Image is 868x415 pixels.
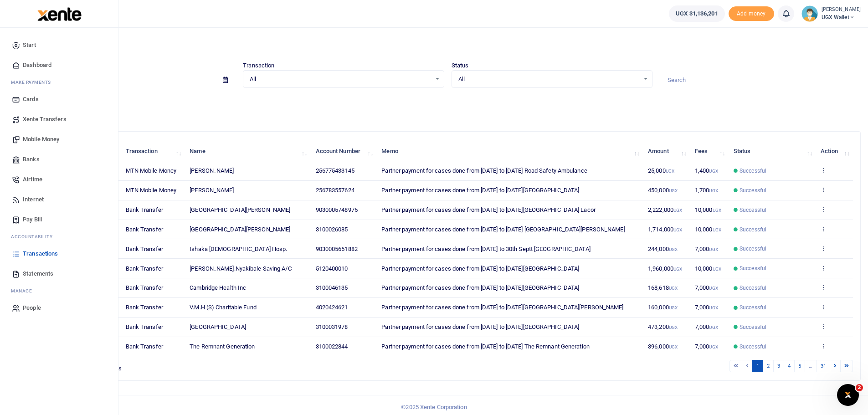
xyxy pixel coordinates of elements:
[190,343,255,350] span: The Remnant Generation
[695,246,718,252] span: 7,000
[35,72,216,88] input: select period
[316,343,348,350] span: 3100022844
[773,360,784,372] a: 3
[126,206,163,213] span: Bank Transfer
[763,360,774,372] a: 2
[35,99,861,108] p: Download
[695,323,718,330] span: 7,000
[709,169,718,174] small: UGX
[648,226,682,233] span: 1,714,000
[709,247,718,252] small: UGX
[381,323,579,330] span: Partner payment for cases done from [DATE] to [DATE][GEOGRAPHIC_DATA]
[740,245,766,253] span: Successful
[7,284,111,298] li: M
[23,135,59,144] span: Mobile Money
[666,169,674,174] small: UGX
[126,167,177,174] span: MTN Mobile Money
[669,188,678,193] small: UGX
[126,226,163,233] span: Bank Transfer
[190,167,234,174] span: [PERSON_NAME]
[126,304,163,311] span: Bank Transfer
[648,304,678,311] span: 160,000
[729,6,774,21] li: Toup your wallet
[23,215,42,224] span: Pay Bill
[23,269,53,278] span: Statements
[729,6,774,21] span: Add money
[695,226,721,233] span: 10,000
[7,129,111,149] a: Mobile Money
[458,75,639,84] span: All
[243,61,274,70] label: Transaction
[817,360,830,372] a: 31
[190,206,290,213] span: [GEOGRAPHIC_DATA][PERSON_NAME]
[695,206,721,213] span: 10,000
[709,188,718,193] small: UGX
[7,210,111,230] a: Pay Bill
[18,233,52,240] span: countability
[316,206,358,213] span: 9030005748975
[713,266,721,272] small: UGX
[740,343,766,351] span: Successful
[316,284,348,291] span: 3100046135
[23,61,51,70] span: Dashboard
[7,109,111,129] a: Xente Transfers
[23,195,44,204] span: Internet
[381,343,590,350] span: Partner payment for cases done from [DATE] to [DATE] The Remnant Generation
[669,286,678,291] small: UGX
[837,384,859,406] iframe: Intercom live chat
[822,13,861,21] span: UGX Wallet
[316,323,348,330] span: 3100031978
[648,206,682,213] span: 2,222,000
[190,265,291,272] span: [PERSON_NAME].Nyakibale Saving A/C
[126,343,163,350] span: Bank Transfer
[126,284,163,291] span: Bank Transfer
[729,142,816,161] th: Status: activate to sort column ascending
[669,5,724,22] a: UGX 31,136,201
[7,55,111,75] a: Dashboard
[648,343,678,350] span: 396,000
[190,187,234,194] span: [PERSON_NAME]
[7,89,111,109] a: Cards
[794,360,805,372] a: 5
[690,142,729,161] th: Fees: activate to sort column ascending
[190,226,290,233] span: [GEOGRAPHIC_DATA][PERSON_NAME]
[126,265,163,272] span: Bank Transfer
[381,246,590,252] span: Partner payment for cases done from [DATE] to 30th Septt [GEOGRAPHIC_DATA]
[381,187,579,194] span: Partner payment for cases done from [DATE] to [DATE][GEOGRAPHIC_DATA]
[310,142,376,161] th: Account Number: activate to sort column ascending
[23,155,40,164] span: Banks
[190,284,246,291] span: Cambridge Health Inc
[7,169,111,190] a: Airtime
[15,79,51,86] span: ake Payments
[381,284,579,291] span: Partner payment for cases done from [DATE] to [DATE][GEOGRAPHIC_DATA]
[7,149,111,169] a: Banks
[23,175,42,184] span: Airtime
[648,246,678,252] span: 244,000
[190,323,246,330] span: [GEOGRAPHIC_DATA]
[120,142,185,161] th: Transaction: activate to sort column ascending
[23,95,39,104] span: Cards
[23,41,36,50] span: Start
[7,264,111,284] a: Statements
[856,384,863,391] span: 2
[729,10,774,16] a: Add money
[381,167,587,174] span: Partner payment for cases done from [DATE] to [DATE] Road Safety Ambulance
[316,167,354,174] span: 256775433145
[648,187,678,194] span: 450,000
[316,226,348,233] span: 3100026085
[822,6,861,14] small: [PERSON_NAME]
[673,266,682,272] small: UGX
[23,303,41,313] span: People
[42,359,376,373] div: Showing 1 to 10 of 304 entries
[316,246,358,252] span: 9030005651882
[381,226,625,233] span: Partner payment for cases done from [DATE] to [DATE] [GEOGRAPHIC_DATA][PERSON_NAME]
[7,75,111,89] li: M
[740,323,766,331] span: Successful
[801,5,861,22] a: profile-user [PERSON_NAME] UGX Wallet
[801,5,818,22] img: profile-user
[23,115,67,124] span: Xente Transfers
[676,9,718,18] span: UGX 31,136,201
[381,265,579,272] span: Partner payment for cases done from [DATE] to [DATE][GEOGRAPHIC_DATA]
[669,325,678,330] small: UGX
[740,167,766,175] span: Successful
